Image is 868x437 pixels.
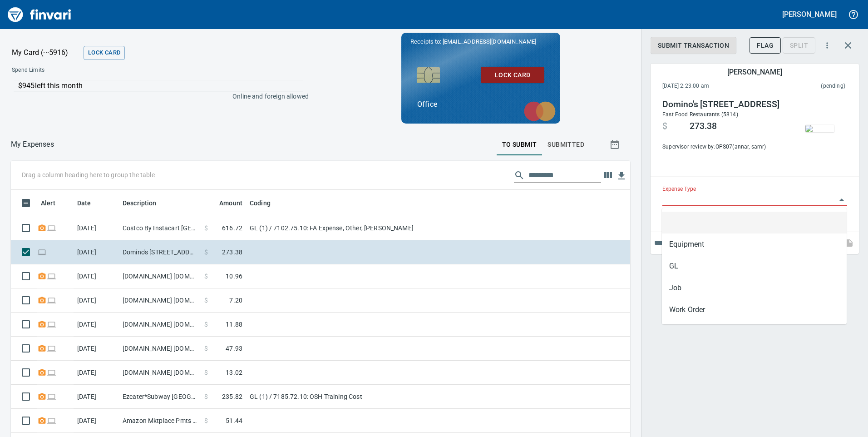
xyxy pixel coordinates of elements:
td: [DOMAIN_NAME] [DOMAIN_NAME][URL] WA [119,264,201,288]
p: My Card (···5916) [12,47,80,58]
span: Online transaction [47,297,56,303]
span: Receipt Required [37,369,47,375]
span: $ [204,368,208,377]
span: $ [204,296,208,305]
span: Receipt Required [37,297,47,303]
span: Coding [250,198,282,209]
button: Choose columns to display [601,169,615,182]
button: More [817,35,837,55]
img: receipts%2Ftapani%2F2025-10-14%2FY25zNUE7hFNub98lOfxe4lQoLy93__AvVLGl4EWzDav9MEZsHt_thumb.png [805,125,834,132]
td: Amazon Mktplace Pmts [DOMAIN_NAME][URL] WA [119,409,201,433]
td: GL (1) / 7185.72.10: OSH Training Cost [246,385,473,409]
td: [DATE] [74,337,119,361]
p: Office [417,99,544,110]
span: Online transaction [47,321,56,327]
button: Download table [615,169,628,183]
td: [DOMAIN_NAME] [DOMAIN_NAME][URL] WA [119,337,201,361]
td: [DATE] [74,385,119,409]
span: Receipt Required [37,321,47,327]
span: 10.96 [226,272,242,281]
td: [DOMAIN_NAME] [DOMAIN_NAME][URL] WA [119,313,201,337]
span: [EMAIL_ADDRESS][DOMAIN_NAME] [442,37,537,46]
span: Online transaction [47,225,56,231]
span: Receipt Required [37,417,47,423]
td: [DATE] [74,240,119,264]
li: Equipment [662,233,847,255]
span: 11.88 [226,320,242,329]
span: Online transaction [37,249,47,255]
span: Receipt Required [37,273,47,279]
button: Close [835,194,848,206]
span: $ [204,272,208,281]
span: Submitted [547,139,584,150]
span: To Submit [502,139,537,150]
button: Show transactions within a particular date range [601,134,630,155]
span: Date [77,198,91,209]
label: Expense Type [662,187,696,192]
td: Domino's [STREET_ADDRESS] [119,240,201,264]
img: Finvari [5,4,74,25]
span: 273.38 [690,121,717,132]
span: Description [123,198,157,209]
span: [DATE] 2:23:00 am [662,82,765,91]
span: Date [77,198,103,209]
span: Coding [250,198,271,209]
td: [DOMAIN_NAME] [DOMAIN_NAME][URL] WA [119,288,201,313]
span: 7.20 [229,296,242,305]
span: Submit Transaction [658,40,729,51]
li: GL [662,255,847,277]
h5: [PERSON_NAME] [727,67,782,77]
td: GL (1) / 7102.75.10: FA Expense, Other, [PERSON_NAME] [246,216,473,240]
td: Costco By Instacart [GEOGRAPHIC_DATA] [GEOGRAPHIC_DATA] [119,216,201,240]
span: $ [662,121,667,132]
td: [DATE] [74,409,119,433]
span: Flag [757,40,774,51]
span: 51.44 [226,416,242,425]
li: Work Order [662,299,847,321]
p: $945 left this month [18,80,303,91]
p: Online and foreign allowed [5,92,309,101]
span: Receipt Required [37,225,47,231]
span: 273.38 [222,248,242,257]
h5: [PERSON_NAME] [782,10,837,19]
span: 235.82 [222,392,242,401]
button: [PERSON_NAME] [780,7,839,21]
span: Spend Limits [12,66,176,75]
button: Close transaction [837,35,859,56]
span: Lock Card [488,70,537,81]
span: Amount [219,198,242,209]
span: $ [204,223,208,233]
td: [DOMAIN_NAME] [DOMAIN_NAME][URL] WA [119,361,201,385]
td: [DATE] [74,313,119,337]
span: Receipt Required [37,393,47,399]
span: This charge has not been settled by the merchant yet. This usually takes a couple of days but in ... [765,82,845,91]
span: Online transaction [47,417,56,423]
td: Ezcater*Subway [GEOGRAPHIC_DATA] [GEOGRAPHIC_DATA] [119,385,201,409]
span: 47.93 [226,344,242,353]
span: $ [204,416,208,425]
p: Receipts to: [410,37,551,46]
span: Online transaction [47,369,56,375]
span: Description [123,198,168,209]
span: Receipt Required [37,345,47,351]
button: Lock Card [481,67,544,84]
div: Transaction still pending, cannot split yet. It usually takes 2-3 days for a merchant to settle a... [783,41,815,49]
span: Online transaction [47,345,56,351]
span: $ [204,392,208,401]
button: Submit Transaction [651,37,736,54]
span: Supervisor review by: OPS07 (annar, samr) [662,143,784,152]
span: 616.72 [222,223,242,233]
nav: breadcrumb [11,139,54,150]
span: $ [204,320,208,329]
span: $ [204,248,208,257]
p: My Expenses [11,139,54,150]
li: Job [662,277,847,299]
td: [DATE] [74,216,119,240]
span: This records your note into the expense [837,232,859,254]
span: Fast Food Restaurants (5814) [662,111,738,118]
span: Alert [41,198,55,209]
span: Alert [41,198,67,209]
h4: Domino's [STREET_ADDRESS] [662,99,784,110]
p: Drag a column heading here to group the table [22,170,155,179]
